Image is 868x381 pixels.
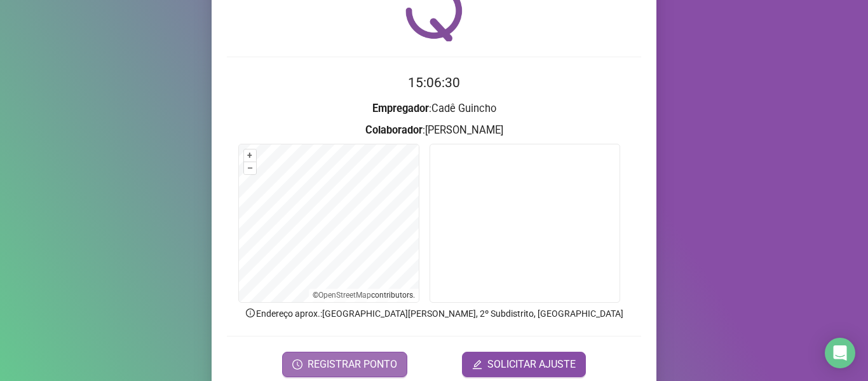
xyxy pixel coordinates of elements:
time: 15:06:30 [408,75,460,90]
span: SOLICITAR AJUSTE [487,357,576,372]
strong: Empregador [372,102,429,114]
h3: : [PERSON_NAME] [227,122,641,139]
h3: : Cadê Guincho [227,100,641,117]
span: REGISTRAR PONTO [308,357,397,372]
span: info-circle [245,307,256,319]
span: edit [472,359,482,370]
button: editSOLICITAR AJUSTE [462,352,586,377]
strong: Colaborador [365,124,423,136]
button: + [244,149,256,162]
span: clock-circle [292,359,302,370]
li: © contributors. [313,291,415,300]
a: OpenStreetMap [318,291,371,300]
div: Open Intercom Messenger [825,338,855,368]
p: Endereço aprox. : [GEOGRAPHIC_DATA][PERSON_NAME], 2º Subdistrito, [GEOGRAPHIC_DATA] [227,307,641,321]
button: – [244,162,256,174]
button: REGISTRAR PONTO [282,352,407,377]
